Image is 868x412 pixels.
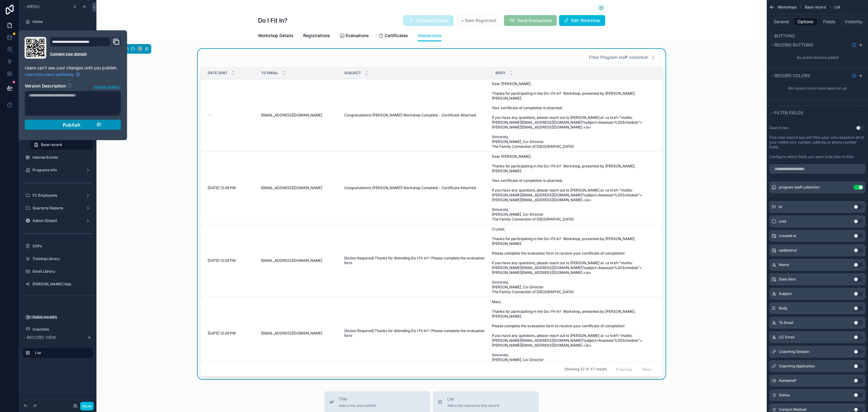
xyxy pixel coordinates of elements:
h2: Version Description [25,83,66,90]
a: Maui, Thanks for participating in the Do I Fit In? Workshop, presented by [PERSON_NAME], [PERSON_... [492,299,656,367]
a: [EMAIL_ADDRESS][DOMAIN_NAME] [261,258,337,263]
span: Autosend? [779,378,797,383]
div: Domain and Custom Link [50,37,121,59]
a: Connect your domain [50,52,121,56]
a: Dear [PERSON_NAME], Thanks for participating in the Do I Fit In? Workshop, presented by [PERSON_N... [492,154,656,222]
a: Congratulations [PERSON_NAME]! Workshop Complete - Certificate Attached [344,113,488,118]
span: program staff collection [779,185,819,190]
span: Subject [344,71,361,75]
label: Email Library [33,269,89,274]
button: Record colors [769,71,849,80]
button: Menu [22,2,69,11]
span: Version history [93,83,121,89]
label: Home [33,19,89,24]
span: CC Email [779,335,794,340]
span: Registrations [303,33,330,39]
span: [EMAIL_ADDRESS][DOMAIN_NAME] [261,113,322,118]
span: [DATE] 12:29 PM [208,331,236,336]
span: Name [779,262,789,267]
span: id [779,204,782,209]
span: To Email [779,320,793,325]
a: [EMAIL_ADDRESS][DOMAIN_NAME] [261,113,337,118]
label: Configure which fields you want to be able to filter [769,154,854,159]
button: Fields [818,17,842,26]
span: Title [339,396,376,402]
span: [EMAIL_ADDRESS][DOMAIN_NAME] [261,331,322,336]
div: scrollable content [19,345,96,364]
span: [EMAIL_ADDRESS][DOMAIN_NAME] [261,185,322,190]
a: [Action Required] Thanks for Attending Do I Fit In? ! Please complete the evaluation form [344,328,488,338]
span: uuid [779,219,786,224]
span: Congratulations [PERSON_NAME]! Workshop Complete - Certificate Attached [344,113,476,118]
a: Certificates [379,30,408,42]
span: Record colors [774,73,810,78]
a: Training Library [33,256,89,261]
label: Internal Events [33,155,89,160]
button: General [769,17,794,26]
span: Base record [41,142,62,147]
div: No record colors have been set up [767,84,868,93]
button: Version history [93,83,121,90]
button: Buttons [769,32,862,40]
a: [Action Required] Thanks for Attending Do I Fit In? ! Please complete the evaluation form [344,256,488,265]
span: [DATE] 12:29 PM [208,258,236,263]
span: Learn more about publishing [25,72,73,77]
a: [DATE] 12:39 PM [208,185,254,190]
label: Search box [769,125,789,130]
label: This view search box will filter your view based on all of your visible text, number, address or ... [769,135,866,150]
a: Quarterly Reports [33,206,81,211]
span: updated at [779,248,797,253]
a: [DATE] 12:29 PM [208,331,254,336]
h1: Do I Fit In? [258,16,288,25]
label: Coaching [33,327,89,332]
span: Dear [PERSON_NAME], Thanks for participating in the Do I Fit In? Workshop, presented by [PERSON_N... [492,81,656,149]
span: Filter fields [774,110,803,115]
a: Base record [30,140,93,150]
span: To Email [261,71,278,75]
span: Date Sent [208,71,228,75]
span: Body [495,71,506,75]
span: Workshop Details [258,33,294,39]
button: Publish [25,120,121,130]
span: Workshops [778,5,797,10]
label: Programs Info [33,168,81,173]
span: Add a title and subtitle [339,403,376,408]
button: Select Button [584,52,661,63]
span: Add a list related to this record [447,403,499,408]
a: SOPs [33,244,89,249]
span: [DATE] 12:39 PM [208,185,236,190]
span: Showing 37 of 37 results [565,367,607,372]
svg: Show help information [852,73,857,78]
span: Coaching Application [779,364,815,369]
span: Congratulations [PERSON_NAME]! Workshop Complete - Certificate Attached [344,185,476,190]
span: Body [779,306,788,311]
label: Admin (Steph) [33,218,81,223]
span: Date Sent [779,277,796,282]
a: [PERSON_NAME] Help [33,282,89,287]
button: Record view [22,333,83,342]
a: Learn more about publishing [25,72,80,77]
a: -- [208,113,254,118]
span: [EMAIL_ADDRESS][DOMAIN_NAME] [261,258,322,263]
span: Record buttons [774,42,813,47]
span: Certificates [385,33,408,39]
label: FamConn Info [33,315,89,320]
span: List [447,396,499,402]
span: -- [208,113,211,118]
label: FC Employees [33,193,81,198]
a: Registrations [303,30,330,42]
span: Record view [27,335,56,340]
p: Users can't see your changes until you publish. [25,65,121,71]
span: List [834,5,840,10]
button: Options [794,17,818,26]
a: Crystal, Thanks for participating in the Do I Fit In? Workshop, presented by [PERSON_NAME], [PERS... [492,227,656,294]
